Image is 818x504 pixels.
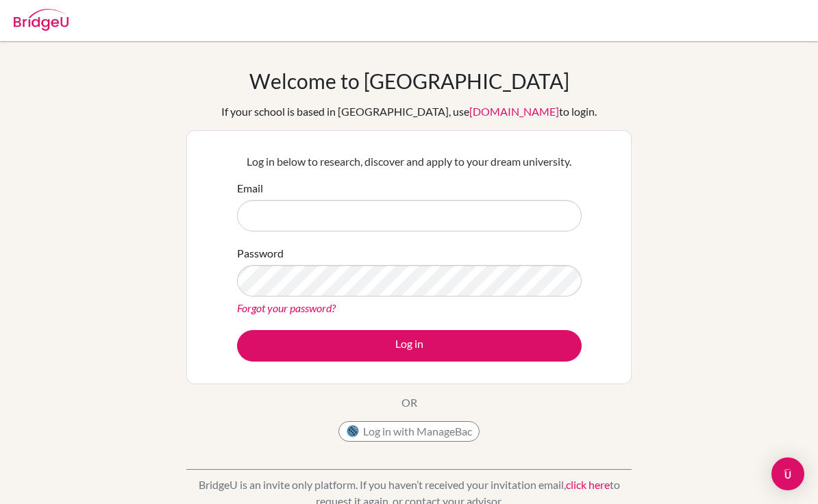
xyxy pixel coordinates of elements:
[401,394,417,411] p: OR
[771,457,804,490] div: Open Intercom Messenger
[338,421,480,442] button: Log in with ManageBac
[237,180,263,197] label: Email
[249,68,569,93] h1: Welcome to [GEOGRAPHIC_DATA]
[221,103,597,120] div: If your school is based in [GEOGRAPHIC_DATA], use to login.
[237,245,284,262] label: Password
[237,330,582,362] button: Log in
[469,105,559,118] a: [DOMAIN_NAME]
[14,9,69,31] img: Bridge-U
[237,301,336,314] a: Forgot your password?
[237,153,582,170] p: Log in below to research, discover and apply to your dream university.
[566,478,610,491] a: click here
